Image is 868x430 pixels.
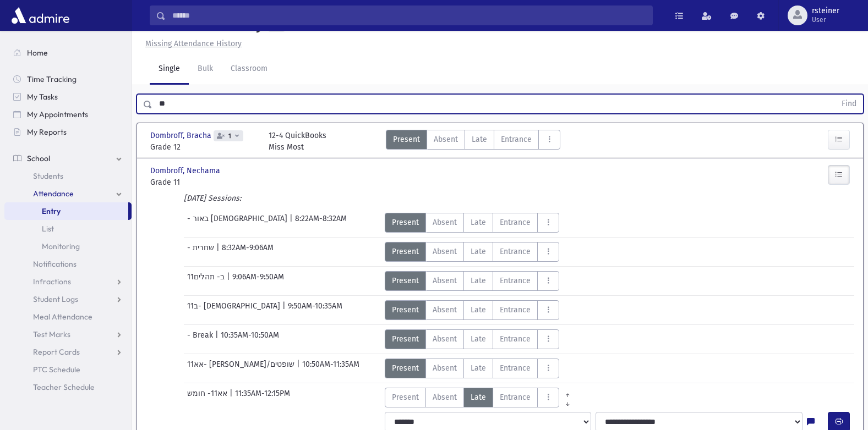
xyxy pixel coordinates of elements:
a: List [4,220,132,238]
span: Test Marks [33,329,70,339]
span: Entrance [500,304,531,316]
a: Bulk [189,54,222,85]
u: Missing Attendance History [145,39,242,48]
span: Grade 12 [150,141,258,153]
span: 11:35AM-12:15PM [235,388,290,407]
a: Infractions [4,273,132,290]
span: Present [392,333,419,345]
span: | [227,271,232,291]
span: Late [471,392,486,403]
span: Entrance [500,333,531,345]
span: Students [33,171,63,181]
span: | [290,213,295,233]
span: Absent [433,362,457,374]
a: Classroom [222,54,276,85]
a: My Tasks [4,88,132,106]
div: AttTypes [385,213,559,233]
span: My Reports [27,127,67,137]
span: אא11- [PERSON_NAME]/שופטים [187,359,297,378]
span: - שחרית [187,242,216,262]
span: Present [392,246,419,257]
a: Entry [4,202,128,220]
span: Entrance [500,246,531,257]
span: Absent [433,304,457,316]
span: Entrance [501,134,532,145]
a: Student Logs [4,290,132,308]
div: AttTypes [385,271,559,291]
span: List [42,224,54,234]
span: Late [471,217,486,228]
span: Absent [433,246,457,257]
span: - Break [187,329,215,349]
span: School [27,153,50,163]
span: Present [392,392,419,403]
span: | [230,388,235,407]
span: Late [471,333,486,345]
span: My Appointments [27,109,88,119]
span: Absent [434,134,458,145]
span: | [297,359,302,378]
span: Attendance [33,189,74,199]
span: | [215,329,221,349]
a: Attendance [4,185,132,202]
span: Entrance [500,275,531,286]
a: Report Cards [4,343,132,361]
a: Students [4,167,132,185]
span: 11ב- תהלים [187,271,227,291]
span: Student Logs [33,294,78,304]
span: 9:50AM-10:35AM [288,300,342,320]
span: Entrance [500,392,531,403]
span: Absent [433,275,457,286]
span: Entrance [500,362,531,374]
span: rsteiner [812,7,839,15]
span: - באור [DEMOGRAPHIC_DATA] [187,213,290,233]
a: Notifications [4,255,132,273]
span: Late [471,275,486,286]
span: Monitoring [42,241,80,251]
div: AttTypes [385,388,576,407]
div: 12-4 QuickBooks Miss Most [269,130,326,153]
a: Time Tracking [4,70,132,88]
span: PTC Schedule [33,365,80,374]
span: Infractions [33,277,71,286]
span: 9:06AM-9:50AM [232,271,284,291]
span: 8:32AM-9:06AM [222,242,274,262]
button: Find [835,95,863,113]
span: 11ב- [DEMOGRAPHIC_DATA] [187,300,282,320]
a: Home [4,44,132,62]
span: Present [392,275,419,286]
a: PTC Schedule [4,361,132,378]
span: Notifications [33,259,77,269]
a: Teacher Schedule [4,378,132,396]
div: AttTypes [385,242,559,262]
span: Late [471,362,486,374]
span: | [282,300,288,320]
div: AttTypes [385,329,559,349]
span: Report Cards [33,347,80,357]
span: Grade 11 [150,177,258,188]
a: Test Marks [4,326,132,343]
span: My Tasks [27,92,58,102]
span: Present [392,362,419,374]
a: My Appointments [4,106,132,123]
span: Dombroff, Nechama [150,165,222,177]
span: Teacher Schedule [33,382,95,392]
input: Search [166,5,652,25]
a: Meal Attendance [4,308,132,326]
i: [DATE] Sessions: [184,194,241,203]
span: 1 [226,133,233,140]
span: Present [392,304,419,316]
span: Late [471,246,486,257]
span: Absent [433,217,457,228]
span: Dombroff, Bracha [150,130,214,141]
div: AttTypes [385,359,559,378]
a: Missing Attendance History [141,39,242,48]
span: 10:35AM-10:50AM [221,329,279,349]
div: AttTypes [386,130,560,153]
span: Absent [433,392,457,403]
span: אא11- חומש [187,388,230,407]
div: AttTypes [385,300,559,320]
img: AdmirePro [9,4,72,26]
span: 8:22AM-8:32AM [295,213,347,233]
span: Meal Attendance [33,312,92,322]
